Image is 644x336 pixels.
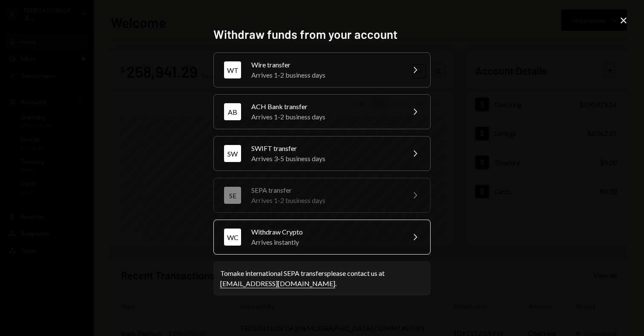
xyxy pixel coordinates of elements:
[220,268,424,289] div: To make international SEPA transfers please contact us at .
[224,187,241,204] div: SE
[213,26,431,43] h2: Withdraw funds from your account
[251,60,400,70] div: Wire transfer
[213,220,431,255] button: WCWithdraw CryptoArrives instantly
[251,227,400,237] div: Withdraw Crypto
[251,185,400,195] div: SEPA transfer
[224,229,241,246] div: WC
[213,94,431,129] button: ABACH Bank transferArrives 1-2 business days
[251,101,400,112] div: ACH Bank transfer
[213,52,431,87] button: WTWire transferArrives 1-2 business days
[224,103,241,120] div: AB
[224,145,241,162] div: SW
[251,195,400,206] div: Arrives 1-2 business days
[251,237,400,247] div: Arrives instantly
[251,143,400,154] div: SWIFT transfer
[213,136,431,171] button: SWSWIFT transferArrives 3-5 business days
[251,70,400,80] div: Arrives 1-2 business days
[213,178,431,213] button: SESEPA transferArrives 1-2 business days
[251,112,400,122] div: Arrives 1-2 business days
[224,61,241,78] div: WT
[220,279,335,288] a: [EMAIL_ADDRESS][DOMAIN_NAME]
[251,154,400,164] div: Arrives 3-5 business days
